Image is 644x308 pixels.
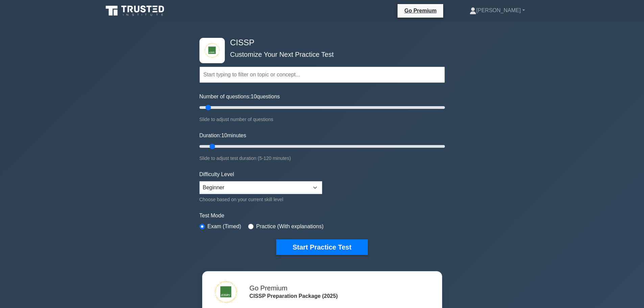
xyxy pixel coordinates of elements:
[256,222,324,231] label: Practice (With explanations)
[199,195,322,204] div: Choose based on your current skill level
[199,67,445,83] input: Start typing to filter on topic or concept...
[400,6,440,15] a: Go Premium
[199,132,246,140] label: Duration: minutes
[199,93,280,101] label: Number of questions: questions
[221,133,227,138] span: 10
[453,4,541,17] a: [PERSON_NAME]
[276,239,367,255] button: Start Practice Test
[199,212,445,220] label: Test Mode
[251,94,257,99] span: 10
[199,154,445,162] div: Slide to adjust test duration (5-120 minutes)
[199,170,234,179] label: Difficulty Level
[228,38,412,48] h4: CISSP
[199,115,445,123] div: Slide to adjust number of questions
[208,222,241,231] label: Exam (Timed)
